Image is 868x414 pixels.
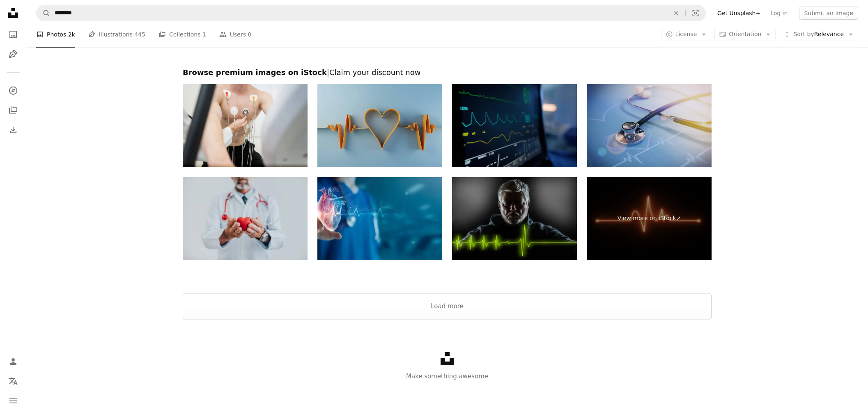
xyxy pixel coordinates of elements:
[765,7,792,20] a: Log in
[36,5,706,21] form: Find visuals sitewide
[667,5,685,21] button: Clear
[5,393,21,409] button: Menu
[714,28,776,41] button: Orientation
[327,68,421,77] span: | Claim your discount now
[686,5,705,21] button: Visual search
[134,30,145,39] span: 445
[5,82,21,99] a: Explore
[452,177,577,260] img: Digital Composite Image Of Man With Heart Rate Against Black Background
[183,68,712,77] h2: Browse premium images on iStock
[88,21,145,48] a: Illustrations 445
[661,28,712,41] button: License
[5,373,21,389] button: Language
[37,5,51,21] button: Search Unsplash
[183,177,308,260] img: Portrait of a doctor holding a heart in his hands
[5,102,21,118] a: Collections
[5,26,21,43] a: Photos
[219,21,252,48] a: Users 0
[675,31,697,37] span: License
[729,31,761,37] span: Orientation
[779,28,858,41] button: Sort byRelevance
[712,7,765,20] a: Get Unsplash+
[5,122,21,138] a: Download History
[317,177,442,260] img: Cardiologist doctor examine patient heart functions and blood vessel on virtual interface. Medica...
[183,84,308,167] img: Determined athlete undergoing rigorous cardiac stress test in clinical setting
[26,371,868,381] p: Make something awesome
[5,46,21,62] a: Illustrations
[248,30,252,39] span: 0
[587,84,712,167] img: Concept medical examination and healthcare business medical, big data for healthcare analytics, s...
[317,84,442,167] img: Heart Health Concept
[202,30,206,39] span: 1
[183,293,712,319] button: Load more
[158,21,206,48] a: Collections 1
[5,353,21,370] a: Log in / Sign up
[793,30,844,39] span: Relevance
[587,177,712,260] a: View more on iStock↗
[793,31,814,37] span: Sort by
[452,84,577,167] img: Vital signs monitor, digital and hospital with EKG machine, electronic and medical equipment to h...
[799,7,858,20] button: Submit an image
[5,5,21,23] a: Home — Unsplash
